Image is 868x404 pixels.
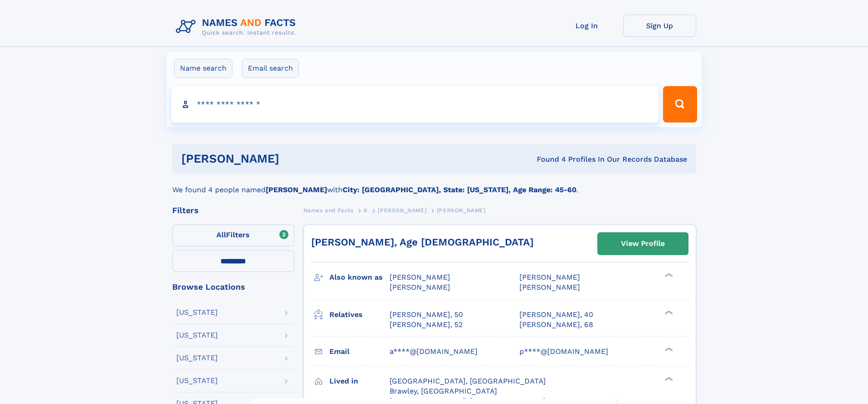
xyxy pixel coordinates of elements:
[216,230,226,239] span: All
[598,233,688,255] a: View Profile
[663,309,673,315] div: ❯
[623,15,696,37] a: Sign Up
[378,207,426,214] span: [PERSON_NAME]
[343,185,576,194] b: City: [GEOGRAPHIC_DATA], State: [US_STATE], Age Range: 45-60
[176,309,218,316] div: [US_STATE]
[621,233,665,254] div: View Profile
[172,225,294,246] label: Filters
[390,310,463,320] a: [PERSON_NAME], 50
[378,205,426,216] a: [PERSON_NAME]
[266,185,327,194] b: [PERSON_NAME]
[172,174,696,195] div: We found 4 people named with .
[519,283,580,291] span: [PERSON_NAME]
[174,59,232,78] label: Name search
[390,320,462,330] a: [PERSON_NAME], 52
[519,310,593,320] a: [PERSON_NAME], 40
[364,205,368,216] a: K
[437,207,486,214] span: [PERSON_NAME]
[408,154,687,164] div: Found 4 Profiles In Our Records Database
[390,273,450,281] span: [PERSON_NAME]
[663,346,673,352] div: ❯
[172,15,303,39] img: Logo Names and Facts
[172,283,294,291] div: Browse Locations
[181,153,408,164] h1: [PERSON_NAME]
[519,320,593,330] a: [PERSON_NAME], 68
[519,273,580,281] span: [PERSON_NAME]
[390,387,497,395] span: Brawley, [GEOGRAPHIC_DATA]
[176,332,218,339] div: [US_STATE]
[242,59,299,78] label: Email search
[663,272,673,278] div: ❯
[663,86,697,123] button: Search Button
[176,354,218,362] div: [US_STATE]
[550,15,623,37] a: Log In
[329,307,390,322] h3: Relatives
[171,86,659,123] input: search input
[311,236,534,248] a: [PERSON_NAME], Age [DEMOGRAPHIC_DATA]
[176,377,218,384] div: [US_STATE]
[663,376,673,382] div: ❯
[390,283,450,291] span: [PERSON_NAME]
[329,344,390,359] h3: Email
[329,373,390,389] h3: Lived in
[172,206,294,215] div: Filters
[364,207,368,214] span: K
[303,205,354,216] a: Names and Facts
[329,270,390,285] h3: Also known as
[390,377,546,385] span: [GEOGRAPHIC_DATA], [GEOGRAPHIC_DATA]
